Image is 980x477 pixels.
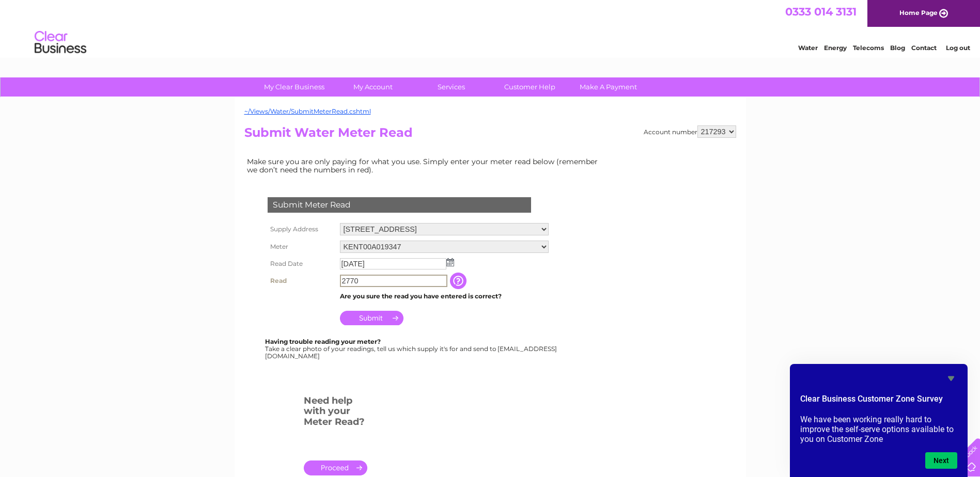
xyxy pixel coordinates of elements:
[409,77,494,97] a: Services
[244,125,736,145] h2: Submit Water Meter Read
[911,44,937,52] a: Contact
[304,393,367,433] h3: Need help with your Meter Read?
[265,272,337,290] th: Read
[945,372,957,385] button: Hide survey
[824,44,847,52] a: Energy
[800,372,957,469] div: Clear Business Customer Zone Survey
[337,290,551,303] td: Are you sure the read you have entered is correct?
[785,5,857,18] a: 0333 014 3131
[265,338,381,345] b: Having trouble reading your meter?
[798,44,818,52] a: Water
[244,155,606,177] td: Make sure you are only paying for what you use. Simply enter your meter read below (remember we d...
[450,273,469,289] input: Information
[265,256,337,272] th: Read Date
[265,238,337,256] th: Meter
[268,197,531,213] div: Submit Meter Read
[330,77,415,97] a: My Account
[265,220,337,238] th: Supply Address
[340,311,403,325] input: Submit
[800,415,957,444] p: We have been working really hard to improve the self-serve options available to you on Customer Zone
[304,460,367,475] a: .
[246,6,735,50] div: Clear Business is a trading name of Verastar Limited (registered in [GEOGRAPHIC_DATA] No. 3667643...
[853,44,884,52] a: Telecoms
[800,393,957,410] h2: Clear Business Customer Zone Survey
[265,338,558,359] div: Take a clear photo of your readings, tell us which supply it's for and send to [EMAIL_ADDRESS][DO...
[644,125,736,138] div: Account number
[252,77,337,97] a: My Clear Business
[925,452,957,469] button: Next question
[487,77,572,97] a: Customer Help
[244,107,371,115] a: ~/Views/Water/SubmitMeterRead.cshtml
[946,44,970,52] a: Log out
[446,258,454,266] img: ...
[890,44,905,52] a: Blog
[34,27,87,58] img: logo.png
[566,77,651,97] a: Make A Payment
